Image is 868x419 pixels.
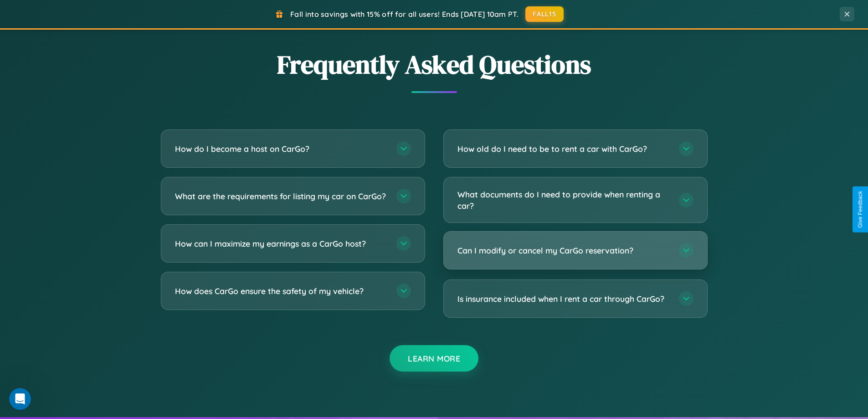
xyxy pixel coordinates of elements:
[290,10,519,19] span: Fall into savings with 15% off for all users! Ends [DATE] 10am PT.
[857,191,863,228] div: Give Feedback
[457,293,670,305] h3: Is insurance included when I rent a car through CarGo?
[9,388,31,410] iframe: Intercom live chat
[457,189,670,211] h3: What documents do I need to provide when renting a car?
[457,245,670,256] h3: Can I modify or cancel my CarGo reservation?
[175,191,387,202] h3: What are the requirements for listing my car on CarGo?
[161,47,708,82] h2: Frequently Asked Questions
[390,345,478,372] button: Learn More
[525,6,564,22] button: FALL15
[457,143,670,155] h3: How old do I need to be to rent a car with CarGo?
[175,285,387,297] h3: How does CarGo ensure the safety of my vehicle?
[175,238,387,249] h3: How can I maximize my earnings as a CarGo host?
[175,143,387,155] h3: How do I become a host on CarGo?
